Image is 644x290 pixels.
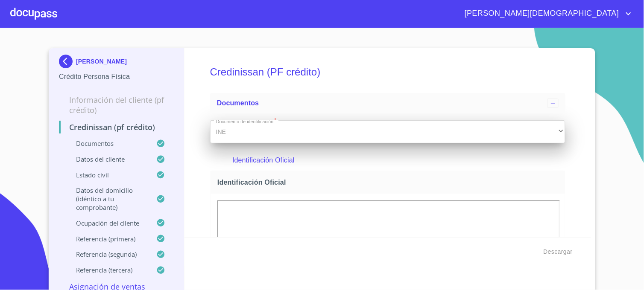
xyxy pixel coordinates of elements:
span: Identificación Oficial [217,178,562,187]
p: [PERSON_NAME] [76,58,127,65]
span: Descargar [544,246,573,257]
p: Identificación Oficial [232,155,543,165]
p: Referencia (primera) [59,235,156,243]
p: Crédito Persona Física [59,72,174,82]
span: Documentos [217,99,259,107]
p: Datos del cliente [59,155,156,163]
span: [PERSON_NAME][DEMOGRAPHIC_DATA] [458,7,624,20]
p: Credinissan (PF crédito) [59,122,174,132]
p: Estado Civil [59,171,156,179]
p: Información del cliente (PF crédito) [59,95,174,115]
p: Referencia (segunda) [59,250,156,258]
button: Descargar [540,244,576,260]
p: Datos del domicilio (idéntico a tu comprobante) [59,186,156,212]
div: [PERSON_NAME] [59,55,174,72]
button: account of current user [458,7,634,20]
div: INE [210,120,565,143]
img: Docupass spot blue [59,55,76,68]
p: Referencia (tercera) [59,266,156,274]
h5: Credinissan (PF crédito) [210,55,565,90]
div: Documentos [210,93,565,113]
p: Ocupación del Cliente [59,219,156,227]
p: Documentos [59,139,156,148]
